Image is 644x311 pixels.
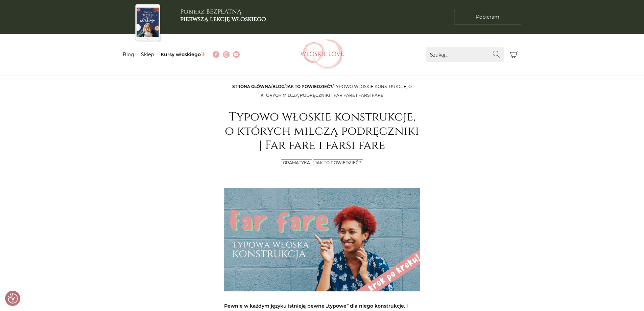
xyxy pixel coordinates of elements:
[426,47,504,62] input: Szukaj...
[454,10,521,24] a: Pobieram
[300,39,344,70] img: Włoskielove
[180,15,266,23] b: pierwszą lekcję włoskiego
[286,84,332,89] a: Jak to powiedzieć?
[8,293,18,304] button: Preferencje co do zgód
[180,8,266,23] h3: Pobierz BEZPŁATNĄ
[161,51,206,58] a: Kursy włoskiego
[232,84,412,98] span: / / /
[8,293,18,304] img: Revisit consent button
[507,47,522,62] button: Koszyk
[261,84,412,98] span: Typowo włoskie konstrukcje, o których milczą podręczniki | Far fare i farsi fare
[232,84,271,89] a: Strona główna
[315,160,361,165] a: Jak to powiedzieć?
[123,51,134,58] a: Blog
[272,84,284,89] a: Blog
[283,160,310,165] a: Gramatyka
[141,51,154,58] a: Sklep
[476,14,499,21] span: Pobieram
[224,110,420,153] h1: Typowo włoskie konstrukcje, o których milczą podręczniki | Far fare i farsi fare
[201,52,206,57] img: ✨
